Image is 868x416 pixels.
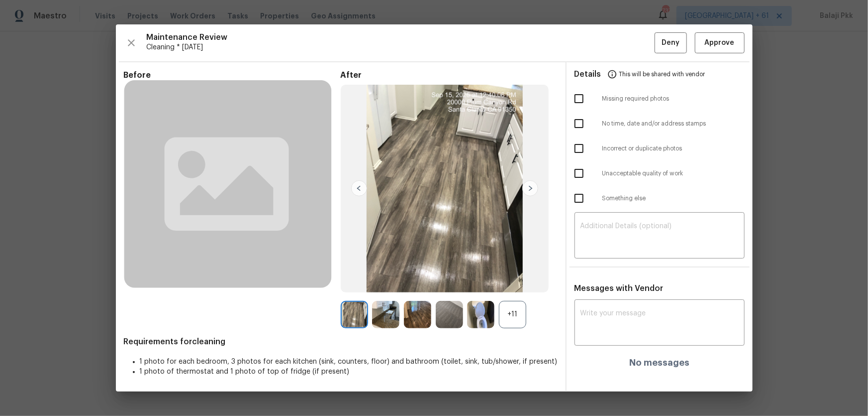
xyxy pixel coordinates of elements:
[602,120,745,128] span: No time, date and/or address stamps
[602,95,745,103] span: Missing required photos
[602,144,745,153] span: Incorrect or duplicate photos
[124,70,341,80] span: Before
[575,62,601,86] span: Details
[522,180,538,196] img: right-chevron-button-url
[147,42,655,52] span: Cleaning * [DATE]
[567,186,753,211] div: Something else
[655,32,687,54] button: Deny
[629,358,689,368] h4: No messages
[567,136,753,161] div: Incorrect or duplicate photos
[567,111,753,136] div: No time, date and/or address stamps
[140,357,558,367] li: 1 photo for each bedroom, 3 photos for each kitchen (sink, counters, floor) and bathroom (toilet,...
[147,32,655,42] span: Maintenance Review
[602,194,745,203] span: Something else
[575,284,664,292] span: Messages with Vendor
[124,337,558,347] span: Requirements for cleaning
[619,62,705,86] span: This will be shared with vendor
[567,161,753,186] div: Unacceptable quality of work
[695,32,745,54] button: Approve
[705,37,735,49] span: Approve
[341,70,558,80] span: After
[351,180,367,196] img: left-chevron-button-url
[567,86,753,111] div: Missing required photos
[602,169,745,178] span: Unacceptable quality of work
[662,37,679,49] span: Deny
[499,301,526,328] div: +11
[140,367,558,377] li: 1 photo of thermostat and 1 photo of top of fridge (if present)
